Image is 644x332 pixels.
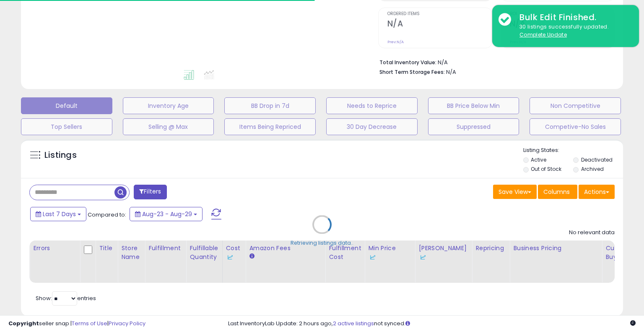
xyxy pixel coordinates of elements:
[428,118,519,135] button: Suppressed
[291,239,353,247] div: Retrieving listings data..
[530,97,621,114] button: Non Competitive
[519,31,567,38] u: Complete Update
[387,12,492,16] span: Ordered Items
[21,118,112,135] button: Top Sellers
[379,59,436,66] b: Total Inventory Value:
[8,319,39,327] strong: Copyright
[387,39,404,44] small: Prev: N/A
[326,97,418,114] button: Needs to Reprice
[446,68,456,76] span: N/A
[123,118,214,135] button: Selling @ Max
[224,97,316,114] button: BB Drop in 7d
[123,97,214,114] button: Inventory Age
[428,97,519,114] button: BB Price Below Min
[379,68,445,76] b: Short Term Storage Fees:
[8,320,145,328] div: seller snap | |
[513,11,633,24] div: Bulk Edit Finished.
[387,19,492,30] h2: N/A
[224,118,316,135] button: Items Being Repriced
[513,23,633,39] div: 30 listings successfully updated.
[379,57,608,67] li: N/A
[21,97,112,114] button: Default
[326,118,418,135] button: 30 Day Decrease
[530,118,621,135] button: Competive-No Sales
